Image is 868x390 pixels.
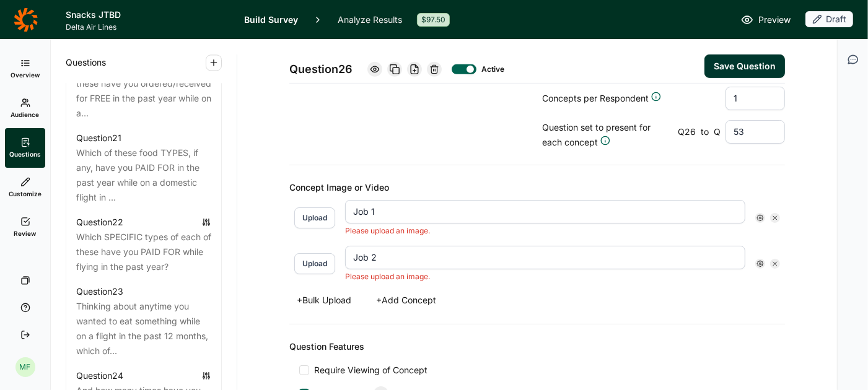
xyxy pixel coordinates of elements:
span: to [701,124,709,139]
button: Save Question [704,54,785,78]
span: Customize [9,189,42,198]
a: Review [5,207,45,247]
button: Upload [294,253,335,274]
a: Overview [5,49,45,89]
div: Which SPECIFIC types of each of these have you PAID FOR while flying in the past year? [76,230,211,274]
a: Question21Which of these food TYPES, if any, have you PAID FOR in the past year while on a domest... [66,128,221,207]
div: Question 22 [76,215,123,230]
div: Draft [805,11,853,27]
label: Concepts per Respondent [542,91,716,106]
a: Question23Thinking about anytime you wanted to eat something while on a flight in the past 12 mon... [66,282,221,361]
span: Delta Air Lines [66,22,229,32]
div: Question Features [289,339,785,354]
div: Question 24 [76,368,123,383]
button: +Bulk Upload [289,292,359,309]
a: Customize [5,168,45,207]
span: Question 26 [289,61,353,78]
span: Questions [66,55,106,70]
div: Please upload an image. [345,272,745,282]
a: Question20Which SPECIFIC types of each of these have you ordered/received for FREE in the past ye... [66,44,221,123]
span: Q [714,124,721,139]
button: Upload [294,207,335,228]
button: +Add Concept [369,292,444,309]
div: Concept Image or Video [289,180,785,195]
a: Questions [5,128,45,168]
span: Q 26 [678,124,696,139]
span: Preview [758,12,791,27]
div: Which SPECIFIC types of each of these have you ordered/received for FREE in the past year while o... [76,61,211,121]
div: Active [481,64,501,74]
button: Draft [805,11,853,28]
div: Remove [770,213,780,223]
input: Concept Name... [345,246,745,269]
div: Settings [755,259,765,269]
div: Thinking about anytime you wanted to eat something while on a flight in the past 12 months, which... [76,299,211,358]
span: Questions [9,150,41,158]
div: Delete [427,62,442,77]
a: Question22Which SPECIFIC types of each of these have you PAID FOR while flying in the past year? [66,212,221,277]
input: Concept Name... [345,200,745,223]
span: Require Viewing of Concept [309,364,427,376]
div: MF [15,357,35,377]
div: Question 21 [76,131,121,145]
span: Audience [11,110,40,119]
div: Remove [770,259,780,269]
h1: Snacks JTBD [66,7,229,22]
span: Overview [11,71,40,79]
div: Which of these food TYPES, if any, have you PAID FOR in the past year while on a domestic flight ... [76,145,211,205]
div: Please upload an image. [345,226,745,236]
div: $97.50 [417,13,450,27]
a: Preview [741,12,791,27]
a: Audience [5,89,45,128]
span: Review [14,229,37,238]
label: Question set to present for each concept [542,120,668,150]
div: Question 23 [76,284,123,299]
div: Settings [755,213,765,223]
